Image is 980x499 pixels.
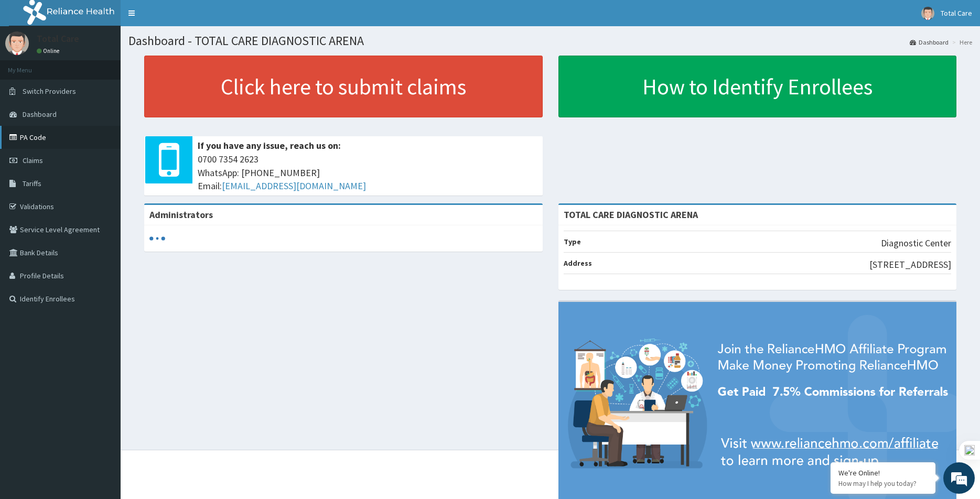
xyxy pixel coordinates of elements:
svg: audio-loading [149,231,165,246]
span: Claims [23,156,43,165]
p: Diagnostic Center [881,236,951,250]
p: [STREET_ADDRESS] [869,258,951,272]
img: User Image [5,31,29,55]
b: Administrators [149,209,213,221]
div: We're Online! [838,468,928,478]
a: Click here to submit claims [144,56,543,117]
b: If you have any issue, reach us on: [198,139,341,151]
a: Dashboard [910,38,949,47]
a: [EMAIL_ADDRESS][DOMAIN_NAME] [222,180,366,192]
a: Online [37,47,62,55]
p: How may I help you today? [838,479,928,488]
li: Here [950,38,972,47]
span: Switch Providers [23,86,76,96]
b: Type [564,237,581,246]
div: Chat with us now [55,59,176,72]
img: d_794563401_company_1708531726252_794563401 [19,52,42,79]
span: Total Care [941,8,972,18]
span: Tariffs [23,179,41,188]
strong: TOTAL CARE DIAGNOSTIC ARENA [564,209,698,221]
b: Address [564,258,592,268]
a: How to Identify Enrollees [558,56,957,117]
img: User Image [921,7,934,20]
div: Minimize live chat window [172,5,197,30]
h1: Dashboard - TOTAL CARE DIAGNOSTIC ARENA [128,34,972,48]
textarea: Type your message and hit 'Enter' [5,286,200,323]
span: We're online! [61,132,145,238]
span: 0700 7354 2623 WhatsApp: [PHONE_NUMBER] Email: [198,153,537,193]
span: Dashboard [23,110,57,119]
p: Total Care [37,34,79,44]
